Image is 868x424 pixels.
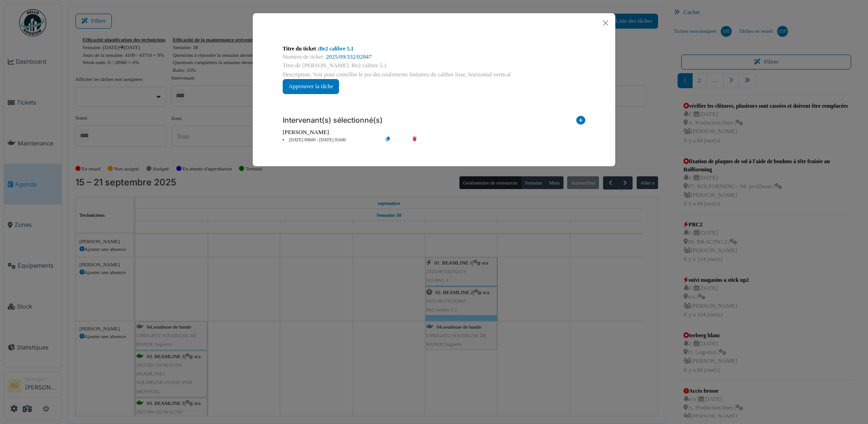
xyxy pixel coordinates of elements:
[283,116,383,125] h6: Intervenant(s) sélectionné(s)
[576,116,585,128] i: Ajouter
[283,70,585,79] div: Description: Voir pour contrôler le jeu des roulements linéaires du calibre lisse, horizontal ver...
[326,54,372,60] a: 2025/09/332/02847
[319,45,354,52] a: Be2 calibre 5.1
[283,53,585,61] div: Numéro de ticket :
[283,45,585,53] div: Titre du ticket :
[599,17,612,29] button: Close
[283,79,339,94] button: Approuver la tâche
[283,128,585,137] div: [PERSON_NAME]
[283,61,585,70] div: Titre de [PERSON_NAME]: Be2 calibre 5.1
[278,137,382,144] li: [DATE] 00h00 - [DATE] 01h00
